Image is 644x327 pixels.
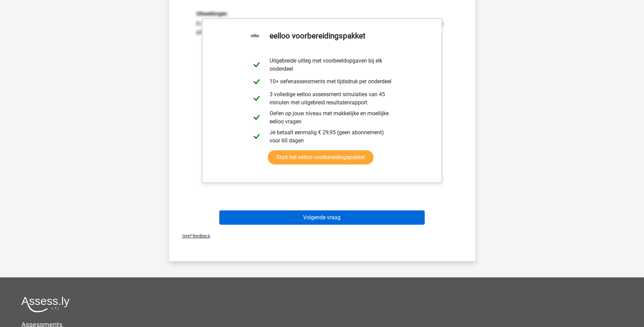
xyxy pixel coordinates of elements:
[219,210,425,225] button: Volgende vraag
[21,296,70,312] img: Assessly logo
[177,234,210,239] span: Geef feedback
[268,150,373,165] a: Start het eelloo voorbereidingspakket
[191,11,453,99] div: Er is hier sprake van een afwisselende reeks. Eerst gaat het *7, dan gaat het +10, dan gaat het *...
[196,11,448,17] h6: Uitwerkingen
